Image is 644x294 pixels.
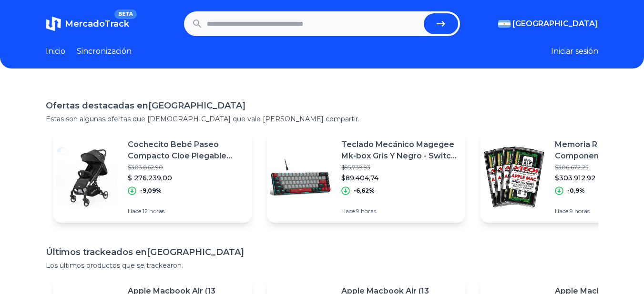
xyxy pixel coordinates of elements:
a: Imagen destacadaCochecito Bebé Paseo Compacto Cloe Plegable Negro Rainbow$303.862,90$ 276.239,00-... [53,131,252,223]
font: Ofertas destacadas en [46,100,148,111]
font: Sincronización [77,47,132,56]
img: Imagen destacada [267,144,334,210]
font: MercadoTrack [65,19,129,29]
font: 12 horas [143,207,164,215]
font: Iniciar sesión [551,47,598,56]
img: Imagen destacada [53,144,120,210]
font: [GEOGRAPHIC_DATA] [148,100,245,111]
font: Hace [128,207,141,215]
font: Inicio [46,47,65,56]
font: BETA [118,11,133,17]
font: [GEOGRAPHIC_DATA] [512,19,598,28]
font: Teclado Mecánico Magegee Mk-box Gris Y Negro - Switch [PERSON_NAME] [341,140,457,172]
font: $306.672,25 [555,164,588,171]
font: $303.862,90 [128,164,163,171]
img: Argentina [498,20,511,28]
font: -6,62% [354,187,375,194]
font: -0,9% [567,187,585,194]
font: Hace [555,207,568,215]
img: MercadoTrack [46,16,61,31]
font: Hace [341,207,355,215]
font: 9 horas [570,207,590,215]
button: [GEOGRAPHIC_DATA] [498,18,598,29]
font: Últimos trackeados en [46,247,147,257]
a: Inicio [46,46,65,57]
font: Cochecito Bebé Paseo Compacto Cloe Plegable Negro Rainbow [128,140,232,172]
font: $303.912,92 [555,174,595,182]
a: Imagen destacadaTeclado Mecánico Magegee Mk-box Gris Y Negro - Switch [PERSON_NAME]$95.739,93$89.... [267,131,465,223]
font: 9 horas [356,207,376,215]
font: -9,09% [140,187,162,194]
a: Sincronización [77,46,132,57]
font: Los últimos productos que se trackearon. [46,261,183,270]
a: MercadoTrackBETA [46,16,129,31]
font: $89.404,74 [341,174,378,182]
font: $95.739,93 [341,164,370,171]
img: Imagen destacada [480,144,547,210]
font: Estas son algunas ofertas que [DEMOGRAPHIC_DATA] que vale [PERSON_NAME] compartir. [46,115,359,123]
font: $ 276.239,00 [128,174,172,182]
font: [GEOGRAPHIC_DATA] [147,247,244,257]
button: Iniciar sesión [551,46,598,57]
